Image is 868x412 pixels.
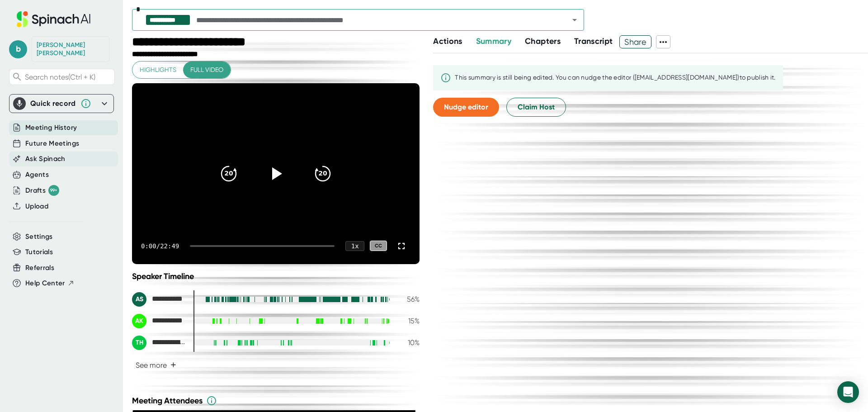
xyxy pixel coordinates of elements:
button: Meeting History [25,123,77,133]
button: Future Meetings [25,138,79,149]
div: 1 x [345,241,364,251]
div: TH [132,336,146,350]
div: AK [132,314,146,328]
span: Share [620,34,651,50]
button: Agents [25,170,49,180]
span: Claim Host [518,102,555,113]
button: Settings [25,232,53,242]
div: CC [370,241,387,251]
span: Transcript [574,36,613,46]
div: Open Intercom Messenger [837,381,859,403]
div: Amanda Koch [132,314,186,328]
span: Full video [190,64,223,76]
span: Actions [433,36,462,46]
button: Help Center [25,278,75,289]
button: Upload [25,201,48,212]
div: 99+ [48,185,59,196]
div: This summary is still being edited. You can nudge the editor ([EMAIL_ADDRESS][DOMAIN_NAME]) to pu... [455,74,776,82]
button: See more+ [132,357,180,373]
button: Transcript [574,35,613,47]
span: + [170,361,176,369]
button: Drafts 99+ [25,185,59,196]
button: Share [619,35,651,48]
button: Chapters [525,35,561,47]
div: Quick record [13,95,110,113]
span: Highlights [140,64,176,76]
span: Chapters [525,36,561,46]
span: Search notes (Ctrl + K) [25,73,95,81]
div: Speaker Timeline [132,271,420,281]
button: Claim Host [506,98,566,117]
div: AS [132,292,146,307]
button: Summary [476,35,511,47]
div: Drafts [25,185,59,196]
span: Summary [476,36,511,46]
div: Brady Rowe [37,41,104,57]
button: Actions [433,35,462,47]
button: Nudge editor [433,98,499,117]
span: Nudge editor [444,103,488,111]
div: 56 % [397,295,420,303]
div: Taylor Hanson [132,336,186,350]
button: Ask Spinach [25,154,66,164]
div: 0:00 / 22:49 [141,242,179,250]
div: Anna Strejc [132,292,186,307]
div: 10 % [397,338,420,347]
button: Referrals [25,263,54,273]
div: Quick record [30,99,76,108]
button: Full video [183,62,231,78]
span: b [9,40,27,58]
button: Tutorials [25,247,53,257]
button: Open [568,14,581,26]
div: Meeting Attendees [132,395,422,406]
button: Highlights [132,62,184,78]
span: Help Center [25,278,65,289]
div: 15 % [397,317,420,325]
